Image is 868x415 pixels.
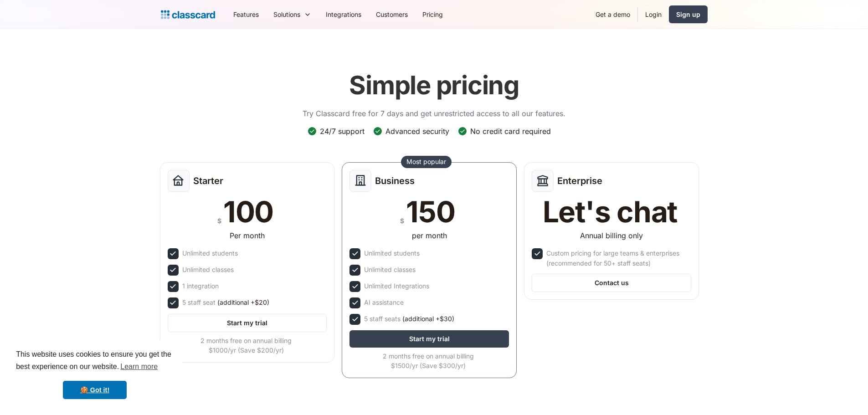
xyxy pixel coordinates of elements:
[168,336,325,355] div: 2 months free on annual billing $1000/yr (Save $200/yr)
[217,297,269,307] span: (additional +$20)
[7,340,182,408] div: cookieconsent
[320,126,365,136] div: 24/7 support
[364,265,416,275] div: Unlimited classes
[364,248,420,258] div: Unlimited students
[676,10,700,19] div: Sign up
[16,349,174,374] span: This website uses cookies to ensure you get the best experience on our website.
[182,265,234,275] div: Unlimited classes
[470,126,551,136] div: No credit card required
[182,281,219,291] div: 1 integration
[532,274,691,292] a: Contact us
[230,230,265,241] div: Per month
[349,351,507,370] div: 2 months free on annual billing $1500/yr (Save $300/yr)
[182,297,269,307] div: 5 staff seat
[588,4,637,25] a: Get a demo
[182,248,238,258] div: Unlimited students
[266,4,318,25] div: Solutions
[223,197,273,226] div: 100
[273,10,300,19] div: Solutions
[168,314,327,332] a: Start my trial
[415,4,450,25] a: Pricing
[63,381,127,399] a: dismiss cookie message
[349,330,509,348] a: Start my trial
[669,5,708,23] a: Sign up
[580,230,643,241] div: Annual billing only
[364,281,429,291] div: Unlimited Integrations
[412,230,447,241] div: per month
[546,248,689,268] div: Custom pricing for large teams & enterprises (recommended for 50+ staff seats)
[193,175,223,186] h2: Starter
[161,8,215,21] a: Logo
[217,215,221,226] div: $
[349,70,519,101] h1: Simple pricing
[638,4,669,25] a: Login
[557,175,602,186] h2: Enterprise
[364,314,454,324] div: 5 staff seats
[385,126,449,136] div: Advanced security
[375,175,415,186] h2: Business
[364,297,404,307] div: AI assistance
[303,108,565,119] p: Try Classcard free for 7 days and get unrestricted access to all our features.
[369,4,415,25] a: Customers
[543,197,678,226] div: Let's chat
[318,4,369,25] a: Integrations
[406,157,446,166] div: Most popular
[226,4,266,25] a: Features
[406,197,455,226] div: 150
[119,360,159,374] a: learn more about cookies
[402,314,454,324] span: (additional +$30)
[400,215,404,226] div: $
